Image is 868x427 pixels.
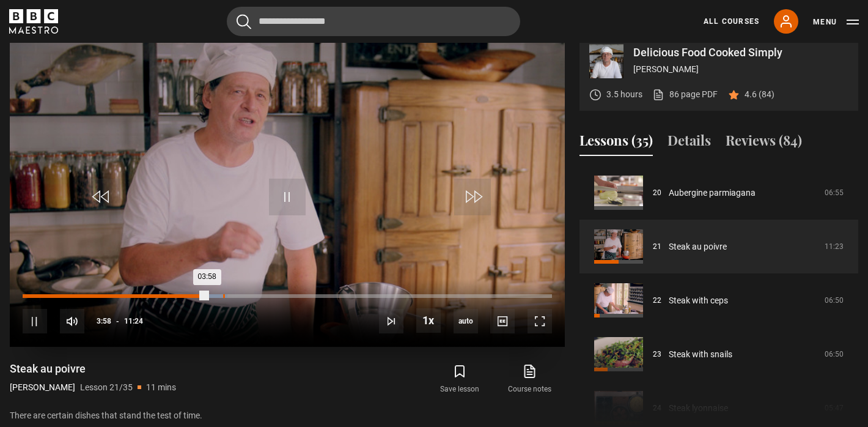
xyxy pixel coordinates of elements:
a: Course notes [495,362,565,397]
button: Submit the search query [237,14,251,29]
span: 11:24 [124,310,143,332]
p: 11 mins [146,381,176,394]
h1: Steak au poivre [10,362,176,376]
input: Search [227,7,520,36]
button: Lessons (35) [579,130,653,156]
span: - [116,317,119,325]
p: [PERSON_NAME] [633,63,848,76]
a: Steak with ceps [669,294,728,307]
p: There are certain dishes that stand the test of time. [10,409,565,422]
p: [PERSON_NAME] [10,381,75,394]
button: Reviews (84) [726,130,802,156]
button: Playback Rate [416,308,441,333]
p: Delicious Food Cooked Simply [633,47,848,58]
a: All Courses [704,16,759,27]
div: Current quality: 720p [454,309,478,333]
p: 4.6 (84) [745,88,774,101]
button: Details [668,130,711,156]
span: auto [454,309,478,333]
button: Pause [23,309,47,333]
button: Save lesson [425,362,495,397]
button: Captions [490,309,515,333]
a: Aubergine parmiagana [669,187,756,199]
p: Lesson 21/35 [80,381,133,394]
p: 3.5 hours [606,88,642,101]
a: Steak au poivre [669,240,727,253]
a: 86 page PDF [652,88,718,101]
div: Progress Bar [23,294,552,298]
video-js: Video Player [10,34,565,347]
a: Steak with snails [669,348,732,361]
button: Next Lesson [379,309,403,333]
span: 3:58 [97,310,111,332]
button: Fullscreen [528,309,552,333]
svg: BBC Maestro [9,9,58,34]
button: Toggle navigation [813,16,859,28]
button: Mute [60,309,84,333]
